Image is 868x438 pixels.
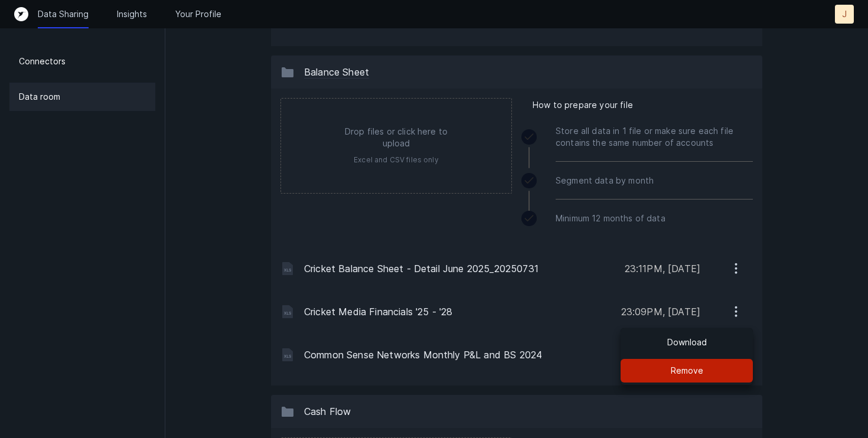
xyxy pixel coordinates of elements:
p: 23:09PM, [DATE] [621,305,700,319]
a: Data room [9,83,155,111]
img: 296775163815d3260c449a3c76d78306.svg [280,305,295,319]
p: Download [667,335,707,349]
span: Balance Sheet [304,66,369,79]
a: Your Profile [175,8,221,20]
span: How to prepare your file [533,98,633,112]
p: Cricket Balance Sheet - Detail June 2025_20250731 [304,262,615,276]
p: 23:11PM, [DATE] [625,262,700,276]
a: Data Sharing [38,8,89,20]
img: 13c8d1aa17ce7ae226531ffb34303e38.svg [280,404,295,419]
p: Common Sense Networks Monthly P&L and BS 2024 [304,348,614,362]
img: 13c8d1aa17ce7ae226531ffb34303e38.svg [280,65,295,79]
p: Connectors [19,54,66,68]
span: Cash Flow [304,406,351,417]
button: J [835,5,854,24]
a: Insights [117,8,147,20]
div: Segment data by month [556,162,753,200]
p: Remove [671,364,703,378]
p: Data room [19,90,60,104]
p: Cricket Media Financials '25 - '28 [304,305,612,319]
img: 296775163815d3260c449a3c76d78306.svg [280,262,295,276]
a: Connectors [9,47,155,76]
div: Minimum 12 months of data [556,200,753,237]
p: J [842,8,847,20]
img: 296775163815d3260c449a3c76d78306.svg [280,348,295,362]
div: Store all data in 1 file or make sure each file contains the same number of accounts [556,112,753,162]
